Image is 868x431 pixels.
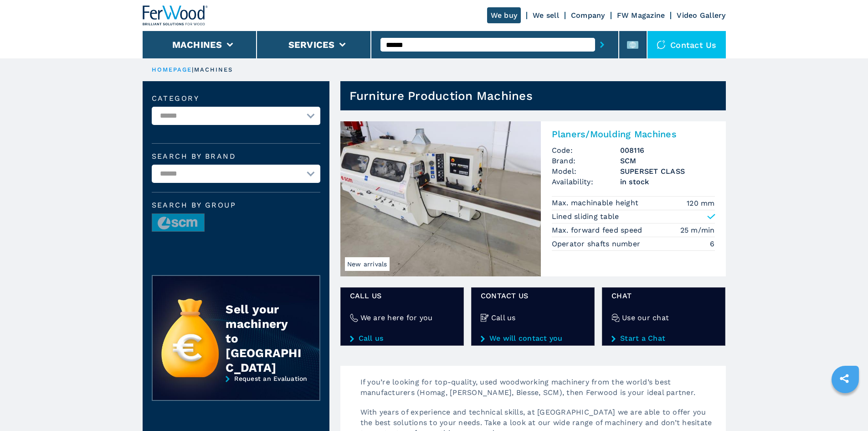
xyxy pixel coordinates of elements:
[552,177,620,187] span: Availability:
[226,302,301,375] div: Sell your machinery to [GEOGRAPHIC_DATA]
[288,39,335,50] button: Services
[552,198,641,208] p: Max. machinable height
[552,166,620,177] span: Model:
[647,31,726,58] div: Contact us
[481,314,489,322] img: Call us
[481,291,585,301] span: CONTACT US
[687,198,715,208] em: 120 mm
[620,156,715,166] h3: SCM
[340,121,541,276] img: Planers/Moulding Machines SCM SUPERSET CLASS
[152,202,320,209] span: Search by group
[622,312,669,323] h4: Use our chat
[152,214,204,232] img: image
[152,66,192,73] a: HOMEPAGE
[487,7,521,23] a: We buy
[491,312,516,323] h4: Call us
[552,212,619,222] p: Lined sliding table
[350,334,454,343] a: Call us
[552,145,620,156] span: Code:
[552,225,645,235] p: Max. forward feed speed
[680,225,715,235] em: 25 m/min
[350,314,358,322] img: We are here for you
[533,11,559,20] a: We sell
[143,5,208,26] img: Ferwood
[152,375,320,408] a: Request an Evaluation
[677,11,725,20] a: Video Gallery
[552,129,715,140] h2: Planers/Moulding Machines
[552,239,643,249] p: Operator shafts number
[172,39,222,50] button: Machines
[657,40,666,49] img: Contact us
[481,334,585,343] a: We will contact you
[710,239,714,249] em: 6
[611,334,716,343] a: Start a Chat
[349,88,533,103] h1: Furniture Production Machines
[595,34,609,55] button: submit-button
[152,95,320,102] label: Category
[345,257,390,271] span: New arrivals
[617,11,665,20] a: FW Magazine
[611,291,716,301] span: Chat
[192,66,194,73] span: |
[340,121,726,276] a: Planers/Moulding Machines SCM SUPERSET CLASSNew arrivalsPlaners/Moulding MachinesCode:008116Brand...
[620,177,715,187] span: in stock
[571,11,605,20] a: Company
[351,377,726,407] p: If you’re looking for top-quality, used woodworking machinery from the world’s best manufacturers...
[552,156,620,166] span: Brand:
[360,312,433,323] h4: We are here for you
[620,166,715,177] h3: SUPERSET CLASS
[152,153,320,160] label: Search by brand
[829,390,861,424] iframe: Chat
[620,145,715,156] h3: 008116
[194,66,233,74] p: machines
[611,314,620,322] img: Use our chat
[350,291,454,301] span: Call us
[833,367,856,390] a: sharethis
